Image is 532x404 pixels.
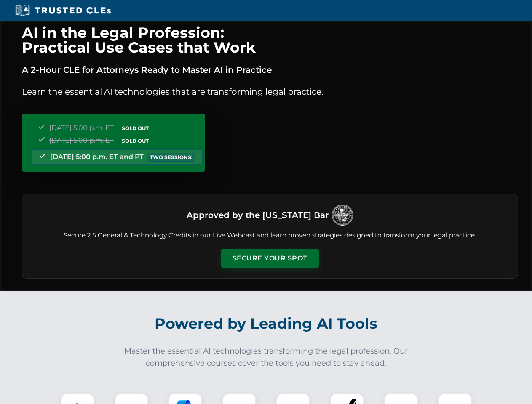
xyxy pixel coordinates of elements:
img: Logo [332,205,353,226]
span: SOLD OUT [119,136,152,145]
span: SOLD OUT [119,124,152,133]
h1: AI in the Legal Profession: Practical Use Cases that Work [22,25,518,55]
span: [DATE] 5:00 p.m. ET [49,124,114,132]
button: Secure Your Spot [221,249,319,268]
p: Secure 2.5 General & Technology Credits in our Live Webcast and learn proven strategies designed ... [32,231,508,240]
img: Trusted CLEs [13,4,113,17]
span: [DATE] 5:00 p.m. ET [49,136,114,144]
h2: Powered by Leading AI Tools [33,309,500,338]
p: Master the essential AI technologies transforming the legal profession. Our comprehensive courses... [119,345,414,369]
h3: Approved by the [US_STATE] Bar [187,207,329,223]
p: A 2-Hour CLE for Attorneys Ready to Master AI in Practice [22,63,518,77]
p: Learn the essential AI technologies that are transforming legal practice. [22,85,518,98]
